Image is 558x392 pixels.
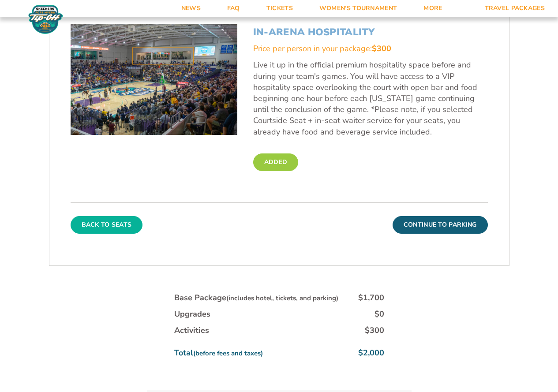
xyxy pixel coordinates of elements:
[358,347,384,358] div: $2,000
[253,26,488,38] h3: In-Arena Hospitality
[358,292,384,303] div: $1,700
[253,60,488,137] p: Live it up in the official premium hospitality space before and during your team's games. You wil...
[26,4,65,34] img: Fort Myers Tip-Off
[372,43,391,54] span: $300
[174,309,210,320] div: Upgrades
[253,153,299,171] label: Added
[71,216,143,234] button: Back To Seats
[393,216,488,234] button: Continue To Parking
[365,325,384,336] div: $300
[174,347,263,358] div: Total
[226,294,338,302] small: (includes hotel, tickets, and parking)
[174,292,338,303] div: Base Package
[374,309,384,320] div: $0
[253,43,488,54] div: Price per person in your package:
[174,325,209,336] div: Activities
[193,349,263,358] small: (before fees and taxes)
[71,24,237,135] img: In-Arena Hospitality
